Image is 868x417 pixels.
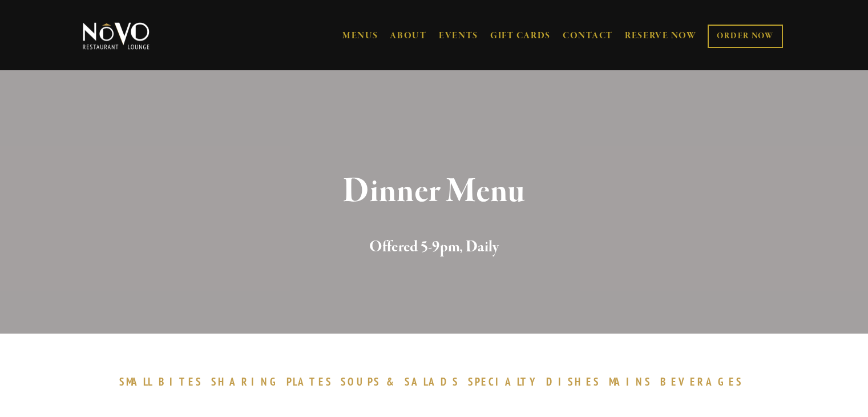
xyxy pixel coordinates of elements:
span: MAINS [609,375,652,388]
a: SHARINGPLATES [211,375,338,388]
h1: Dinner Menu [102,173,767,210]
a: GIFT CARDS [490,25,551,47]
img: Novo Restaurant &amp; Lounge [80,22,152,50]
h2: Offered 5-9pm, Daily [102,235,767,259]
a: ORDER NOW [708,25,782,48]
a: EVENTS [439,30,478,42]
a: RESERVE NOW [625,25,697,47]
a: CONTACT [563,25,613,47]
span: & [386,375,399,388]
a: MENUS [342,30,378,42]
span: BITES [159,375,203,388]
a: ABOUT [390,30,427,42]
span: SALADS [405,375,459,388]
a: SOUPS&SALADS [341,375,465,388]
a: MAINS [609,375,657,388]
span: SPECIALTY [468,375,541,388]
a: BEVERAGES [660,375,749,388]
a: SPECIALTYDISHES [468,375,606,388]
span: SOUPS [341,375,381,388]
a: SMALLBITES [119,375,209,388]
span: DISHES [546,375,600,388]
span: SHARING [211,375,281,388]
span: PLATES [286,375,333,388]
span: SMALL [119,375,154,388]
span: BEVERAGES [660,375,744,388]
